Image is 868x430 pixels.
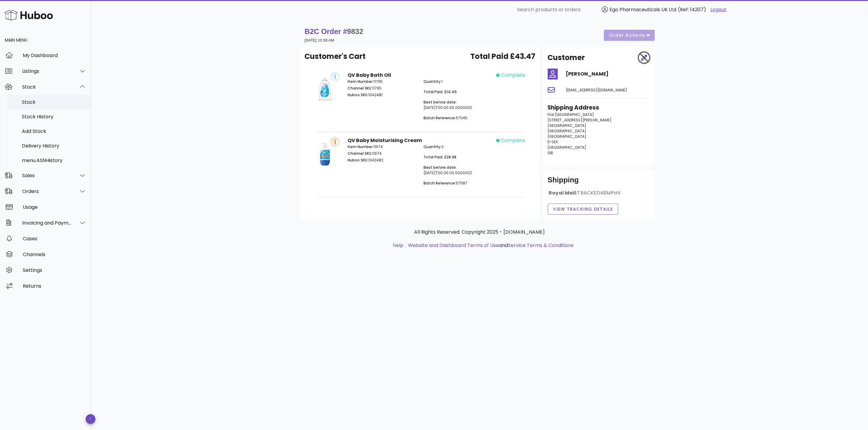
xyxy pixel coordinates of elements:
[566,87,627,93] span: [EMAIL_ADDRESS][DOMAIN_NAME]
[348,137,422,144] strong: QV Baby Moisturising Cream
[22,143,86,149] div: Delivery History
[23,204,86,210] div: Usage
[424,115,492,121] p: 57045
[22,99,86,105] div: Stock
[548,175,650,190] div: Shipping
[23,283,86,289] div: Returns
[424,144,492,150] p: 2
[22,157,86,163] div: menu.ASNHistory
[305,51,366,62] span: Customer's Cart
[348,79,373,84] span: Item Number:
[548,150,553,155] span: GB
[424,100,492,110] p: [DATE]T00:00:00.000000Z
[424,79,492,84] p: 1
[310,137,340,168] img: Product Image
[348,92,417,98] p: 1042481
[548,190,650,201] div: Royal Mail:
[408,242,499,249] a: Website and Dashboard Terms of Use
[548,204,619,215] button: View Tracking details
[501,72,525,79] span: complete
[348,151,417,156] p: 11674
[578,189,621,196] span: TRACKED48MPHV
[348,151,372,156] span: Channel SKU:
[22,68,72,74] div: Listings
[548,123,587,128] span: [GEOGRAPHIC_DATA]
[348,86,372,91] span: Channel SKU:
[508,242,574,249] a: Service Terms & Conditions
[548,134,587,139] span: [GEOGRAPHIC_DATA]
[4,8,53,22] img: Huboo Logo
[548,117,612,123] span: [STREET_ADDRESS][PERSON_NAME]
[305,27,363,36] strong: B2C Order #
[348,144,373,149] span: Item Number:
[424,115,456,120] span: Batch Reference:
[348,157,417,163] p: 1042482
[22,220,72,226] div: Invoicing and Payments
[23,252,86,257] div: Channels
[501,137,525,144] span: complete
[22,188,72,194] div: Orders
[678,6,706,13] span: (Ref: 14207)
[348,86,417,91] p: 11795
[23,236,86,242] div: Cases
[348,72,391,79] strong: QV Baby Bath Oil
[424,181,492,186] p: 57587
[424,154,456,160] span: Total Paid: £28.98
[310,72,340,102] img: Product Image
[548,128,587,134] span: [GEOGRAPHIC_DATA]
[406,242,574,249] li: and
[566,70,650,78] h4: [PERSON_NAME]
[424,144,441,149] span: Quantity:
[548,103,650,112] h3: Shipping Address
[348,144,417,150] p: 11674
[548,139,558,144] span: E1 0EX
[471,51,536,62] span: Total Paid £43.47
[424,165,492,176] p: [DATE]T00:00:00.000000Z
[609,6,676,13] span: Ego Pharmaceuticals UK Ltd
[23,52,86,58] div: My Dashboard
[22,84,72,90] div: Stock
[347,27,363,36] span: 9832
[710,6,726,13] a: Logout
[424,89,457,94] span: Total Paid: £14.49
[553,206,613,212] span: View Tracking details
[424,79,441,84] span: Quantity:
[22,114,86,120] div: Stock History
[424,100,457,105] span: Best before date:
[348,79,417,84] p: 11795
[22,173,72,178] div: Sales
[305,38,335,42] small: [DATE] 10:38 AM
[23,267,86,273] div: Settings
[548,52,585,63] h2: Customer
[424,181,456,186] span: Batch Reference:
[548,145,587,150] span: [GEOGRAPHIC_DATA]
[22,128,86,134] div: Add Stock
[348,92,368,97] span: Huboo SKU:
[548,112,594,117] span: Flat [GEOGRAPHIC_DATA]
[424,165,457,170] span: Best before date:
[348,157,368,163] span: Huboo SKU:
[306,229,654,236] p: All Rights Reserved. Copyright 2025 - [DOMAIN_NAME]
[393,242,403,249] a: help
